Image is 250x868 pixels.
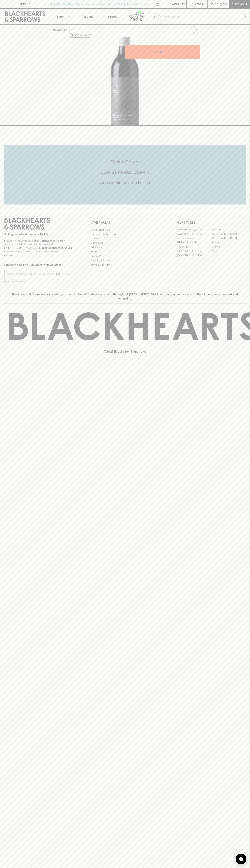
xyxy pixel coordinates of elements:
a: Shipping Information [91,258,159,263]
a: Brunswick West [177,236,211,240]
a: [PERSON_NAME] [177,240,211,245]
a: Prahran [211,249,246,253]
a: Fitzroy North [177,245,211,249]
p: We will never spam you [4,280,73,283]
div: Call to action block [4,145,246,204]
p: ADD TO CART [153,50,172,54]
p: OTHER AREAS [91,220,159,225]
a: SHOP [64,28,72,31]
h5: Across Melbourne Metro [4,180,246,186]
p: OUR STORES [177,220,246,225]
a: Stores [100,9,125,24]
a: Business & Bulk Gifting [91,232,159,236]
p: Tastings [82,14,93,19]
a: [GEOGRAPHIC_DATA] [177,253,211,258]
a: [GEOGRAPHIC_DATA] [177,228,211,232]
p: SUBSCRIBE [56,272,71,276]
button: ADD TO CART [125,45,200,59]
a: Careers [91,236,159,241]
a: Contact Us [91,241,159,245]
button: Add to wishlist [188,26,198,35]
a: FAQ's [91,250,159,254]
a: Privacy Policy [91,254,159,258]
button: Shop [50,9,75,24]
h5: Uber Same-Day Delivery [4,169,246,175]
a: Tastings [75,9,100,24]
p: Sibling owned and run since [DATE] [4,233,73,236]
p: $0.00 [210,2,218,6]
p: Stores [108,14,117,19]
button: Add to wishlist [69,33,92,38]
img: bubble-icon [239,857,243,861]
img: 37269.png [50,37,200,125]
p: Subscribe to The Blackhearts Newsletter [4,263,73,267]
a: Fitzroy [211,240,246,245]
button: SUBSCRIBE [55,270,73,278]
a: [GEOGRAPHIC_DATA] [211,232,246,236]
a: Bottle Drop FAQ's [91,228,159,232]
a: [GEOGRAPHIC_DATA] [177,232,211,236]
h5: Click & Collect [4,159,246,165]
input: Try "Pinot noir" [163,14,243,20]
p: Shop [56,14,64,19]
strong: Liquor License #32064953 [39,246,72,249]
p: Blackhearts & Sparrows acknowledges the traditional Custodians of land throughout [GEOGRAPHIC_DAT... [7,292,243,301]
a: Braddon [211,228,246,232]
p: FIND US [19,2,31,6]
p: 0 [224,3,226,5]
a: Geelong [211,245,246,249]
p: It is against the law to sell or supply alcohol to, or to obtain alcohol on behalf of a person un... [4,239,73,257]
p: Login [195,2,204,6]
a: Gift Cards [91,245,159,249]
a: [GEOGRAPHIC_DATA] [211,236,246,240]
a: Terms & Conditions [91,263,159,267]
a: HOME [53,28,61,31]
p: Checkout [231,2,247,6]
p: Wishlist [172,2,185,6]
input: e.g. jane@blackheartsandsparrows.com.au [7,271,55,277]
a: [GEOGRAPHIC_DATA] [177,249,211,253]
